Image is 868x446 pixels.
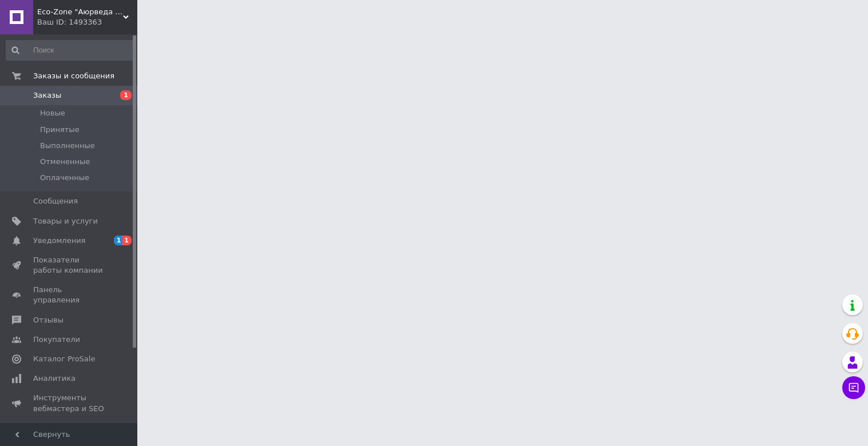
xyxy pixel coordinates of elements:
[33,216,98,226] span: Товары и услуги
[120,90,132,100] span: 1
[33,354,95,364] span: Каталог ProSale
[33,315,64,325] span: Отзывы
[37,7,123,17] span: Eco-Zone "Аюрведа для здоровья"
[114,236,123,245] span: 1
[33,334,80,345] span: Покупатели
[40,125,80,135] span: Принятые
[33,71,114,81] span: Заказы и сообщения
[33,393,106,413] span: Инструменты вебмастера и SEO
[33,285,106,305] span: Панель управления
[40,108,65,118] span: Новые
[6,40,135,61] input: Поиск
[40,173,89,183] span: Оплаченные
[122,236,132,245] span: 1
[33,236,85,246] span: Уведомления
[842,376,865,399] button: Чат с покупателем
[33,373,76,384] span: Аналитика
[33,196,78,206] span: Сообщения
[40,157,90,167] span: Отмененные
[40,141,95,151] span: Выполненные
[33,255,106,276] span: Показатели работы компании
[37,17,137,27] div: Ваш ID: 1493363
[33,90,61,101] span: Заказы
